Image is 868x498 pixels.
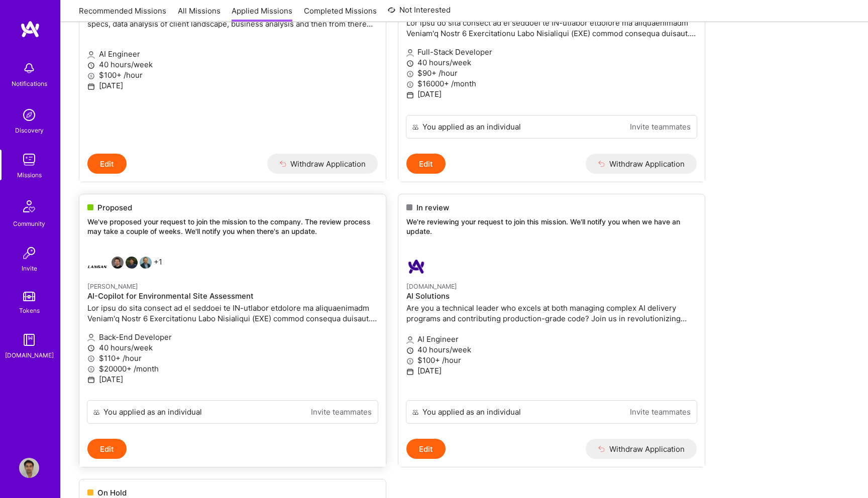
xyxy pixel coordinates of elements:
[19,330,39,350] img: guide book
[87,374,378,385] p: [DATE]
[87,365,95,373] i: icon MoneyGray
[17,458,42,478] a: User Avatar
[406,81,414,88] i: icon MoneyGray
[112,257,124,269] img: Berkan Hiziroglu
[406,368,414,376] i: icon Calendar
[406,365,697,376] p: [DATE]
[406,257,426,277] img: A.Team company logo
[406,47,697,57] p: Full-Stack Developer
[126,257,138,269] img: Nhan Tran
[17,194,41,218] img: Community
[406,292,697,301] h4: AI Solutions
[19,305,40,316] div: Tokens
[388,4,451,22] a: Not Interested
[19,105,39,125] img: discovery
[406,303,697,324] p: Are you a technical leader who excels at both managing complex AI delivery programs and contribut...
[406,439,446,459] button: Edit
[232,6,292,22] a: Applied Missions
[406,355,697,365] p: $100+ /hour
[87,72,95,80] i: icon MoneyGray
[87,353,378,363] p: $110+ /hour
[87,439,127,459] button: Edit
[87,303,378,324] p: Lor ipsu do sita consect ad el seddoei te IN-utlabor etdolore ma aliquaenimadm Veniam'q Nostr 6 E...
[630,407,691,417] a: Invite teammates
[87,334,95,341] i: icon Applicant
[406,217,697,236] p: We're reviewing your request to join this mission. We'll notify you when we have an update.
[406,154,446,174] button: Edit
[406,336,414,344] i: icon Applicant
[87,59,378,70] p: 40 hours/week
[19,458,39,478] img: User Avatar
[87,51,95,59] i: icon Applicant
[87,257,107,277] img: Langan company logo
[406,344,697,355] p: 40 hours/week
[20,20,40,38] img: logo
[87,83,95,90] i: icon Calendar
[79,248,386,400] a: Langan company logoBerkan HizirogluNhan TranMarcin Wylot+1[PERSON_NAME]AI-Copilot for Environment...
[87,292,378,301] h4: AI-Copilot for Environmental Site Assessment
[19,150,39,170] img: teamwork
[406,89,697,99] p: [DATE]
[87,283,138,290] small: [PERSON_NAME]
[416,202,449,213] span: In review
[87,70,378,80] p: $100+ /hour
[87,355,95,362] i: icon MoneyGray
[103,407,202,417] div: You applied as an individual
[79,6,166,22] a: Recommended Missions
[406,18,697,39] p: Lor ipsu do sita consect ad el seddoei te IN-utlabor etdolore ma aliquaenimadm Veniam'q Nostr 6 E...
[19,243,39,263] img: Invite
[87,257,162,277] div: +1
[406,57,697,68] p: 40 hours/week
[23,292,35,301] img: tokens
[406,334,697,344] p: AI Engineer
[87,80,378,91] p: [DATE]
[13,218,45,229] div: Community
[406,283,457,290] small: [DOMAIN_NAME]
[406,357,414,365] i: icon MoneyGray
[5,350,54,360] div: [DOMAIN_NAME]
[586,439,697,459] button: Withdraw Application
[178,6,221,22] a: All Missions
[12,78,47,89] div: Notifications
[406,78,697,89] p: $16000+ /month
[87,154,127,174] button: Edit
[87,217,378,236] p: We've proposed your request to join the mission to the company. The review process may take a cou...
[87,342,378,353] p: 40 hours/week
[17,170,42,180] div: Missions
[406,60,414,67] i: icon Clock
[19,58,39,78] img: bell
[406,49,414,57] i: icon Applicant
[140,257,152,269] img: Marcin Wylot
[422,407,521,417] div: You applied as an individual
[97,202,132,213] span: Proposed
[87,344,95,352] i: icon Clock
[406,91,414,99] i: icon Calendar
[422,121,521,132] div: You applied as an individual
[406,68,697,78] p: $90+ /hour
[87,332,378,342] p: Back-End Developer
[304,6,377,22] a: Completed Missions
[311,407,372,417] a: Invite teammates
[586,154,697,174] button: Withdraw Application
[630,121,691,132] a: Invite teammates
[22,263,37,274] div: Invite
[87,376,95,384] i: icon Calendar
[97,487,127,498] span: On Hold
[406,347,414,354] i: icon Clock
[398,248,705,400] a: A.Team company logo[DOMAIN_NAME]AI SolutionsAre you a technical leader who excels at both managin...
[87,62,95,69] i: icon Clock
[267,154,378,174] button: Withdraw Application
[87,49,378,59] p: AI Engineer
[87,363,378,374] p: $20000+ /month
[406,70,414,78] i: icon MoneyGray
[15,125,44,136] div: Discovery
